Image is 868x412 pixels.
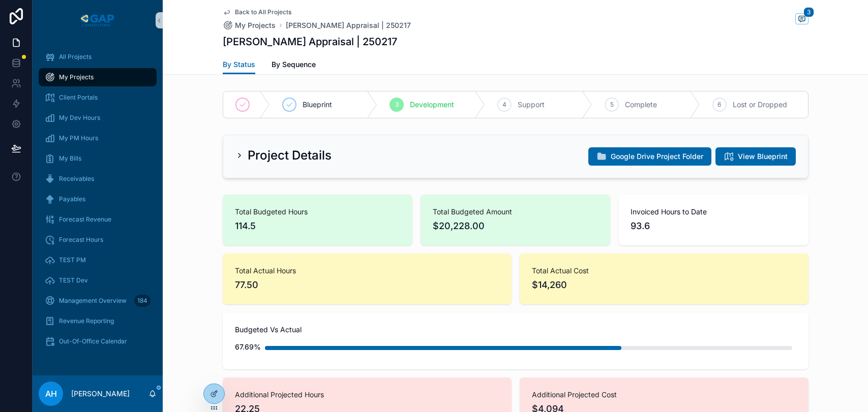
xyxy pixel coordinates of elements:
span: Google Drive Project Folder [611,151,703,162]
span: TEST Dev [59,276,88,284]
h1: [PERSON_NAME] Appraisal | 250217 [223,35,397,49]
div: scrollable content [33,41,163,364]
a: My PM Hours [39,129,157,147]
span: By Status [223,59,255,70]
span: Management Overview [59,297,127,305]
a: My Dev Hours [39,109,157,127]
span: 93.6 [631,219,796,233]
span: 3 [395,101,399,109]
span: Forecast Revenue [59,215,111,224]
img: App logo [79,12,116,28]
span: My Dev Hours [59,114,100,122]
span: Additional Projected Hours [235,390,499,400]
span: Out-Of-Office Calendar [59,337,127,345]
span: Blueprint [303,100,332,110]
a: [PERSON_NAME] Appraisal | 250217 [286,20,411,30]
span: Revenue Reporting [59,317,114,325]
span: $20,228.00 [433,219,598,233]
span: Total Budgeted Amount [433,207,598,217]
a: TEST Dev [39,271,157,290]
a: Out-Of-Office Calendar [39,332,157,351]
span: Budgeted Vs Actual [235,325,796,335]
span: Complete [625,100,657,110]
a: By Sequence [272,55,316,76]
span: All Projects [59,53,92,61]
span: My PM Hours [59,134,98,142]
span: Total Actual Hours [235,266,499,276]
span: Back to All Projects [235,8,291,16]
span: 77.50 [235,278,499,292]
span: AH [45,388,57,400]
a: My Projects [39,68,157,86]
a: Forecast Hours [39,231,157,249]
a: Revenue Reporting [39,312,157,330]
span: Receivables [59,175,94,183]
span: 6 [717,101,721,109]
span: 114.5 [235,219,400,233]
span: Invoiced Hours to Date [631,207,796,217]
h2: Project Details [248,147,332,164]
span: Total Budgeted Hours [235,207,400,217]
span: 3 [803,7,814,17]
a: My Bills [39,149,157,168]
button: View Blueprint [715,147,796,166]
span: View Blueprint [738,151,788,162]
span: 4 [502,101,506,109]
a: Back to All Projects [223,8,291,16]
span: Payables [59,195,85,203]
a: TEST PM [39,251,157,269]
span: My Projects [59,73,94,81]
div: 184 [134,295,151,307]
a: My Projects [223,20,276,30]
span: Support [518,100,545,110]
span: $14,260 [532,278,796,292]
a: Forecast Revenue [39,210,157,229]
span: TEST PM [59,256,86,264]
a: By Status [223,55,255,75]
a: Client Portals [39,88,157,107]
button: 3 [795,13,809,26]
span: 5 [610,101,614,109]
span: Development [410,100,454,110]
span: Additional Projected Cost [532,390,796,400]
a: Payables [39,190,157,208]
a: Management Overview184 [39,292,157,310]
span: Total Actual Cost [532,266,796,276]
span: My Projects [235,20,276,30]
span: Forecast Hours [59,236,103,244]
p: [PERSON_NAME] [71,389,130,399]
span: Client Portals [59,93,98,102]
button: Google Drive Project Folder [588,147,711,166]
span: Lost or Dropped [733,100,787,110]
a: Receivables [39,170,157,188]
span: My Bills [59,154,81,163]
div: 67.69% [235,337,261,357]
span: By Sequence [272,59,316,70]
a: All Projects [39,48,157,66]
